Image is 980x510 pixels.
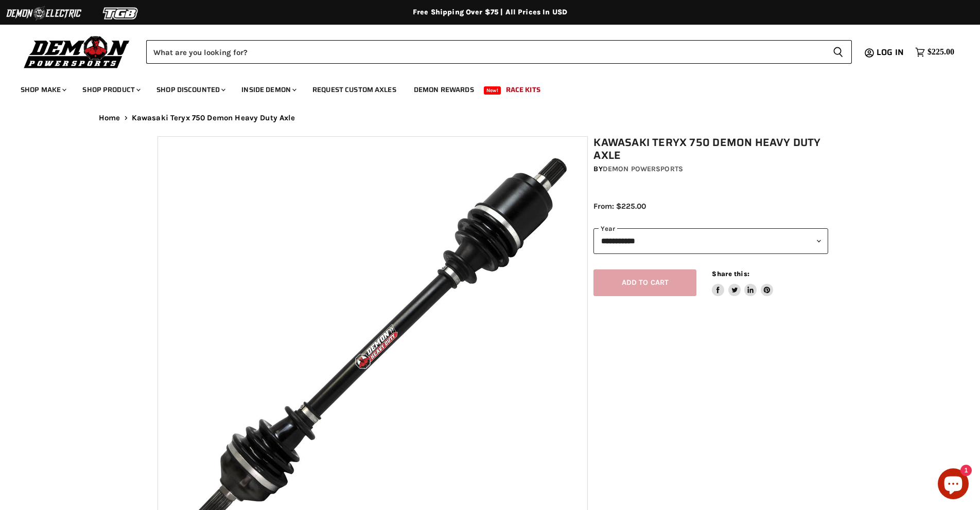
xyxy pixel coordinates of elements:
span: Log in [877,46,904,59]
inbox-online-store-chat: Shopify online store chat [935,468,972,502]
a: Demon Powersports [603,165,683,173]
input: Search [146,40,825,64]
span: $225.00 [927,47,954,57]
h1: Kawasaki Teryx 750 Demon Heavy Duty Axle [593,136,828,162]
button: Search [825,40,852,64]
span: Share this: [712,270,749,278]
select: year [593,228,828,253]
a: Request Custom Axles [305,79,404,100]
a: Shop Make [13,79,73,100]
a: Shop Discounted [149,79,232,100]
a: $225.00 [910,45,959,60]
img: TGB Logo 2 [82,4,160,23]
nav: Breadcrumbs [78,114,902,122]
a: Home [99,114,120,122]
a: Demon Rewards [406,79,482,100]
a: Log in [872,48,910,57]
aside: Share this: [712,269,773,297]
a: Inside Demon [234,79,303,100]
span: New! [484,86,501,95]
form: Product [146,40,852,64]
a: Race Kits [498,79,548,100]
div: by [593,163,828,175]
img: Demon Electric Logo 2 [5,4,82,23]
a: Shop Product [75,79,147,100]
span: Kawasaki Teryx 750 Demon Heavy Duty Axle [132,114,295,122]
span: From: $225.00 [593,202,646,211]
ul: Main menu [13,75,952,100]
div: Free Shipping Over $75 | All Prices In USD [78,8,902,17]
img: Demon Powersports [21,33,133,70]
